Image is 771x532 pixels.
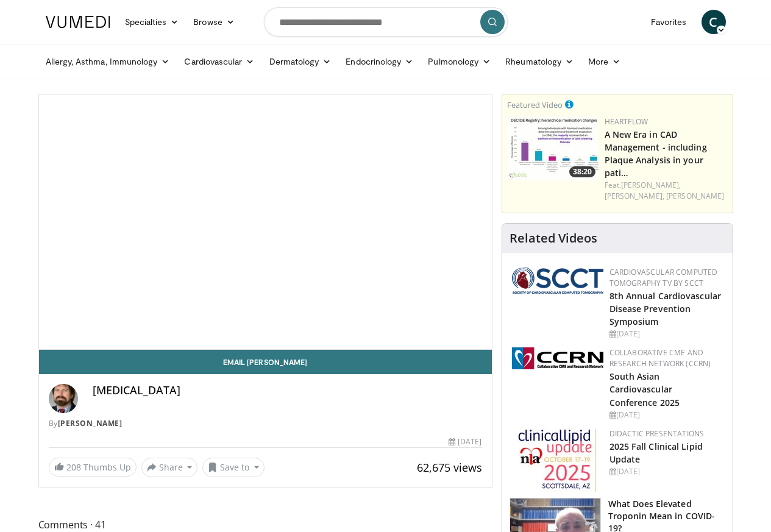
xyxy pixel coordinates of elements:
[49,384,78,413] img: Avatar
[421,49,498,74] a: Pulmonology
[39,350,492,374] a: Email [PERSON_NAME]
[605,129,707,179] a: A New Era in CAD Management - including Plaque Analysis in your pati…
[177,49,261,74] a: Cardiovascular
[581,49,628,74] a: More
[609,347,711,369] a: Collaborative CME and Research Network (CCRN)
[39,94,492,350] video-js: Video Player
[507,99,563,110] small: Featured Video
[186,10,242,34] a: Browse
[644,10,694,34] a: Favorites
[569,166,595,177] span: 38:20
[449,436,481,447] div: [DATE]
[141,458,198,477] button: Share
[609,428,723,439] div: Didactic Presentations
[609,328,723,339] div: [DATE]
[58,418,123,428] a: [PERSON_NAME]
[512,347,603,369] img: a04ee3ba-8487-4636-b0fb-5e8d268f3737.png.150x105_q85_autocrop_double_scale_upscale_version-0.2.png
[202,458,265,477] button: Save to
[38,49,177,74] a: Allergy, Asthma, Immunology
[621,180,681,190] a: [PERSON_NAME],
[518,428,597,492] img: d65bce67-f81a-47c5-b47d-7b8806b59ca8.jpg.150x105_q85_autocrop_double_scale_upscale_version-0.2.jpg
[512,267,603,294] img: 51a70120-4f25-49cc-93a4-67582377e75f.png.150x105_q85_autocrop_double_scale_upscale_version-0.2.png
[507,116,599,180] a: 38:20
[262,49,339,74] a: Dermatology
[93,384,482,397] h4: [MEDICAL_DATA]
[609,441,703,465] a: 2025 Fall Clinical Lipid Update
[49,418,482,429] div: By
[498,49,581,74] a: Rheumatology
[605,191,664,201] a: [PERSON_NAME],
[609,466,723,477] div: [DATE]
[702,10,726,34] a: C
[417,460,482,475] span: 62,675 views
[605,116,648,127] a: Heartflow
[46,16,110,28] img: VuMedi Logo
[264,7,508,37] input: Search topics, interventions
[507,116,599,180] img: 738d0e2d-290f-4d89-8861-908fb8b721dc.150x105_q85_crop-smart_upscale.jpg
[605,180,728,202] div: Feat.
[338,49,421,74] a: Endocrinology
[510,231,597,246] h4: Related Videos
[609,290,722,327] a: 8th Annual Cardiovascular Disease Prevention Symposium
[49,458,137,477] a: 208 Thumbs Up
[609,410,723,420] div: [DATE]
[66,461,81,473] span: 208
[118,10,187,34] a: Specialties
[609,267,718,288] a: Cardiovascular Computed Tomography TV by SCCT
[609,371,680,408] a: South Asian Cardiovascular Conference 2025
[666,191,724,201] a: [PERSON_NAME]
